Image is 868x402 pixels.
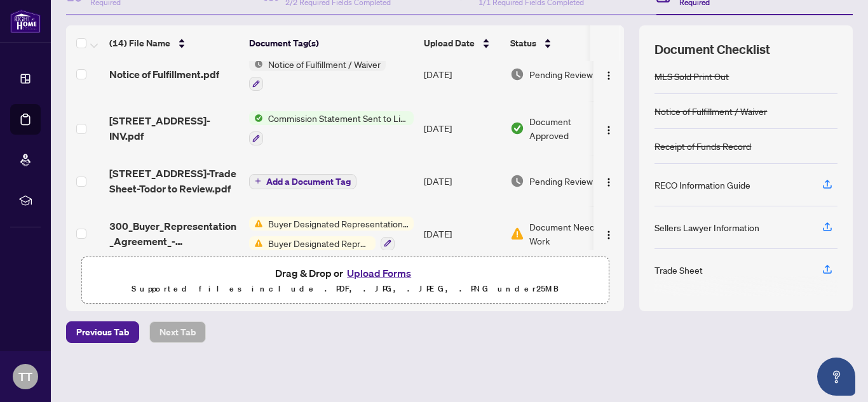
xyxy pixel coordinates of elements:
[419,101,505,156] td: [DATE]
[419,206,505,261] td: [DATE]
[109,36,170,50] span: (14) File Name
[654,263,703,277] div: Trade Sheet
[249,57,386,91] button: Status IconNotice of Fulfillment / Waiver
[604,230,614,240] img: Logo
[510,227,524,241] img: Document Status
[654,178,750,192] div: RECO Information Guide
[599,118,619,138] button: Logo
[82,257,608,304] span: Drag & Drop orUpload FormsSupported files include .PDF, .JPG, .JPEG, .PNG under25MB
[343,265,415,281] button: Upload Forms
[654,41,770,58] span: Document Checklist
[599,171,619,191] button: Logo
[529,67,593,81] span: Pending Review
[109,67,219,82] span: Notice of Fulfillment.pdf
[263,236,376,250] span: Buyer Designated Representation Agreement
[249,236,263,250] img: Status Icon
[419,156,505,206] td: [DATE]
[249,173,356,189] button: Add a Document Tag
[419,25,505,61] th: Upload Date
[654,139,751,153] div: Receipt of Funds Record
[529,174,593,188] span: Pending Review
[266,177,351,186] span: Add a Document Tag
[104,25,244,61] th: (14) File Name
[599,224,619,244] button: Logo
[654,220,759,234] div: Sellers Lawyer Information
[604,70,614,81] img: Logo
[109,218,239,249] span: 300_Buyer_Representation_Agreement_-_Authority_for_Purchase_or_Lease_-_A_-_PropTx-[PERSON_NAME].pdf
[505,25,613,61] th: Status
[18,368,32,385] span: TT
[10,10,41,33] img: logo
[249,111,263,125] img: Status Icon
[529,220,608,248] span: Document Needs Work
[76,322,129,342] span: Previous Tab
[249,111,414,145] button: Status IconCommission Statement Sent to Listing Brokerage
[263,57,386,71] span: Notice of Fulfillment / Waiver
[817,358,855,396] button: Open asap
[419,47,505,102] td: [DATE]
[263,111,414,125] span: Commission Statement Sent to Listing Brokerage
[66,321,139,343] button: Previous Tab
[654,69,729,83] div: MLS Sold Print Out
[249,217,414,251] button: Status IconBuyer Designated Representation AgreementStatus IconBuyer Designated Representation Ag...
[654,104,767,118] div: Notice of Fulfillment / Waiver
[510,174,524,188] img: Document Status
[149,321,206,343] button: Next Tab
[510,67,524,81] img: Document Status
[275,265,415,281] span: Drag & Drop or
[510,121,524,135] img: Document Status
[109,166,239,196] span: [STREET_ADDRESS]-Trade Sheet-Todor to Review.pdf
[263,217,414,231] span: Buyer Designated Representation Agreement
[255,178,261,184] span: plus
[529,114,608,142] span: Document Approved
[604,177,614,187] img: Logo
[249,174,356,189] button: Add a Document Tag
[510,36,536,50] span: Status
[424,36,475,50] span: Upload Date
[109,113,239,144] span: [STREET_ADDRESS]-INV.pdf
[604,125,614,135] img: Logo
[244,25,419,61] th: Document Tag(s)
[599,64,619,84] button: Logo
[249,57,263,71] img: Status Icon
[249,217,263,231] img: Status Icon
[90,281,600,297] p: Supported files include .PDF, .JPG, .JPEG, .PNG under 25 MB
